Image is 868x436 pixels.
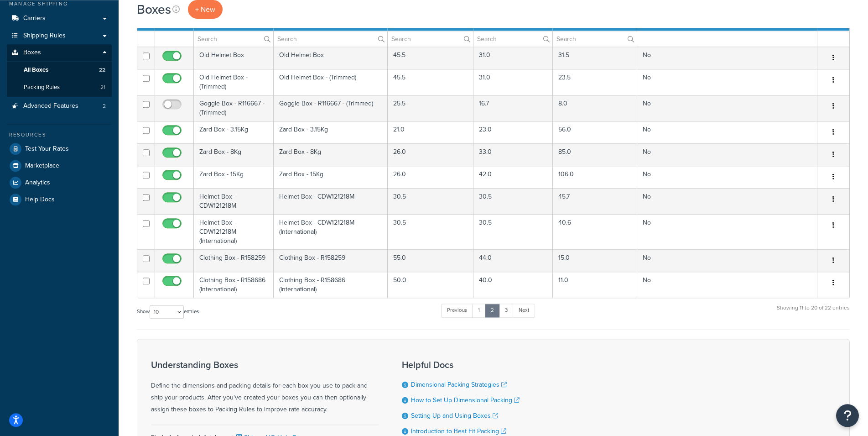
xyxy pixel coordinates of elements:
[24,66,48,74] span: All Boxes
[388,143,473,166] td: 26.0
[194,166,274,188] td: Zard Box - 15Kg
[473,166,553,188] td: 42.0
[7,27,112,44] a: Shipping Rules
[473,95,553,121] td: 16.7
[194,249,274,272] td: Clothing Box - R158259
[637,95,817,121] td: No
[194,95,274,121] td: Goggle Box - R116667 - (Trimmed)
[553,143,637,166] td: 85.0
[137,0,171,18] h1: Boxes
[473,143,553,166] td: 33.0
[194,143,274,166] td: Zard Box - 8Kg
[150,305,184,319] select: Showentries
[637,214,817,249] td: No
[274,31,387,47] input: Search
[7,62,112,79] a: All Boxes 22
[23,49,41,57] span: Boxes
[274,166,388,188] td: Zard Box - 15Kg
[151,360,379,370] h3: Understanding Boxes
[441,304,473,317] a: Previous
[274,143,388,166] td: Zard Box - 8Kg
[274,214,388,249] td: Helmet Box - CDW121218M (International)
[194,188,274,214] td: Helmet Box - CDW121218M
[99,66,105,74] span: 22
[7,98,112,115] a: Advanced Features 2
[637,166,817,188] td: No
[553,188,637,214] td: 45.7
[103,102,106,110] span: 2
[411,426,506,436] a: Introduction to Best Fit Packing
[388,188,473,214] td: 30.5
[388,95,473,121] td: 25.5
[388,31,473,47] input: Search
[100,84,105,91] span: 21
[274,249,388,272] td: Clothing Box - R158259
[7,79,112,96] a: Packing Rules 21
[473,47,553,69] td: 31.0
[513,304,535,317] a: Next
[25,196,55,204] span: Help Docs
[473,31,552,47] input: Search
[473,272,553,298] td: 40.0
[553,31,637,47] input: Search
[637,121,817,143] td: No
[7,174,112,191] a: Analytics
[388,121,473,143] td: 21.0
[194,121,274,143] td: Zard Box - 3.15Kg
[23,15,46,22] span: Carriers
[7,131,112,139] div: Resources
[7,62,112,79] li: All Boxes
[194,272,274,298] td: Clothing Box - R158686 (International)
[388,272,473,298] td: 50.0
[274,272,388,298] td: Clothing Box - R158686 (International)
[7,44,112,96] li: Boxes
[553,272,637,298] td: 11.0
[194,31,273,47] input: Search
[553,214,637,249] td: 40.6
[274,47,388,69] td: Old Helmet Box
[388,69,473,95] td: 45.5
[553,69,637,95] td: 23.5
[7,10,112,27] a: Carriers
[637,69,817,95] td: No
[25,179,50,187] span: Analytics
[388,166,473,188] td: 26.0
[411,411,498,420] a: Setting Up and Using Boxes
[836,404,859,427] button: Open Resource Center
[411,380,507,389] a: Dimensional Packing Strategies
[274,121,388,143] td: Zard Box - 3.15Kg
[485,304,500,317] a: 2
[7,158,112,174] a: Marketplace
[151,360,379,415] div: Define the dimensions and packing details for each box you use to pack and ship your products. Af...
[637,249,817,272] td: No
[637,272,817,298] td: No
[388,47,473,69] td: 45.5
[553,166,637,188] td: 106.0
[637,47,817,69] td: No
[7,141,112,157] a: Test Your Rates
[473,69,553,95] td: 31.0
[7,44,112,61] a: Boxes
[553,95,637,121] td: 8.0
[473,188,553,214] td: 30.5
[7,79,112,96] li: Packing Rules
[553,121,637,143] td: 56.0
[24,84,60,91] span: Packing Rules
[473,121,553,143] td: 23.0
[388,249,473,272] td: 55.0
[7,98,112,115] li: Advanced Features
[274,188,388,214] td: Helmet Box - CDW121218M
[411,395,520,405] a: How to Set Up Dimensional Packing
[194,214,274,249] td: Helmet Box - CDW121218M (International)
[25,145,69,153] span: Test Your Rates
[388,214,473,249] td: 30.5
[7,191,112,208] a: Help Docs
[137,305,199,319] label: Show entries
[25,162,59,170] span: Marketplace
[473,214,553,249] td: 30.5
[23,102,78,110] span: Advanced Features
[194,69,274,95] td: Old Helmet Box - (Trimmed)
[194,47,274,69] td: Old Helmet Box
